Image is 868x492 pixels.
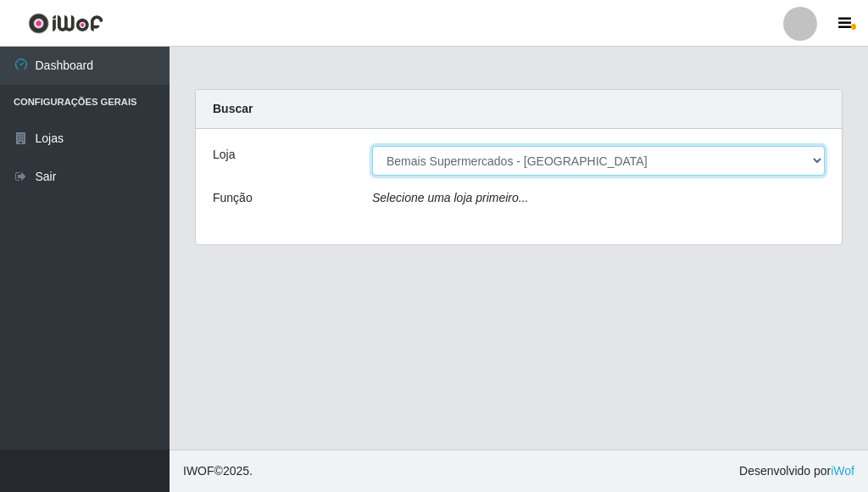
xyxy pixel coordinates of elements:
a: iWof [831,464,854,478]
span: Desenvolvido por [739,462,854,480]
label: Função [213,189,253,207]
span: © 2025 . [183,462,253,480]
strong: Buscar [213,102,253,115]
img: CoreUI Logo [28,13,103,34]
span: IWOF [183,464,214,478]
i: Selecione uma loja primeiro... [372,191,528,204]
label: Loja [213,146,235,164]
